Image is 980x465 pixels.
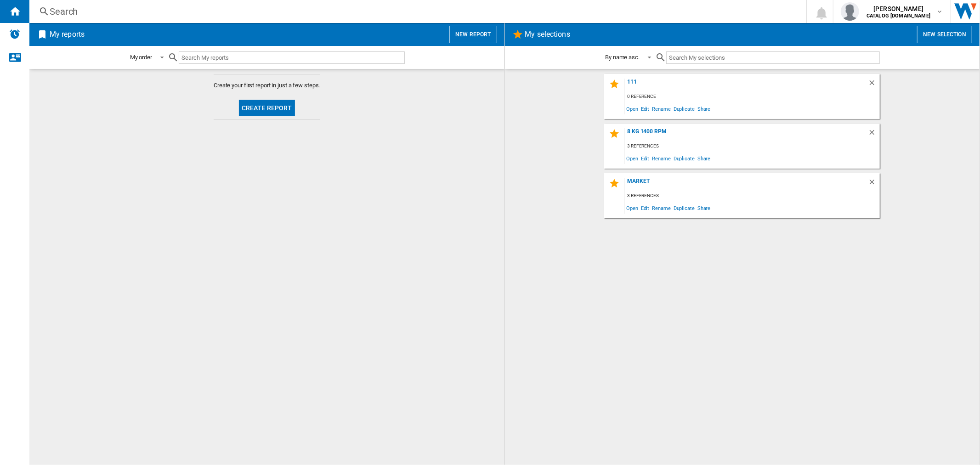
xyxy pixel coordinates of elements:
[239,100,295,116] button: Create report
[605,54,640,61] div: By name asc.
[449,26,497,43] button: New report
[9,28,20,40] img: alerts-logo.svg
[640,152,651,164] span: Edit
[625,202,640,214] span: Open
[696,102,712,115] span: Share
[868,178,880,190] div: Delete
[214,81,320,90] span: Create your first report in just a few steps.
[625,178,868,190] div: market
[625,91,880,102] div: 0 reference
[672,202,696,214] span: Duplicate
[651,102,672,115] span: Rename
[651,202,672,214] span: Rename
[867,13,930,19] b: CATALOG [DOMAIN_NAME]
[841,2,859,21] img: profile.jpg
[868,128,880,141] div: Delete
[666,51,880,64] input: Search My selections
[625,152,640,164] span: Open
[130,54,152,61] div: My order
[625,79,868,91] div: 111
[625,141,880,152] div: 3 references
[640,102,651,115] span: Edit
[179,51,405,64] input: Search My reports
[672,152,696,164] span: Duplicate
[625,128,868,141] div: 8 kg 1400 rpm
[696,202,712,214] span: Share
[917,26,972,43] button: New selection
[867,4,930,13] span: [PERSON_NAME]
[651,152,672,164] span: Rename
[523,26,572,43] h2: My selections
[672,102,696,115] span: Duplicate
[50,5,782,18] div: Search
[868,79,880,91] div: Delete
[625,190,880,202] div: 3 references
[48,26,86,43] h2: My reports
[625,102,640,115] span: Open
[696,152,712,164] span: Share
[640,202,651,214] span: Edit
